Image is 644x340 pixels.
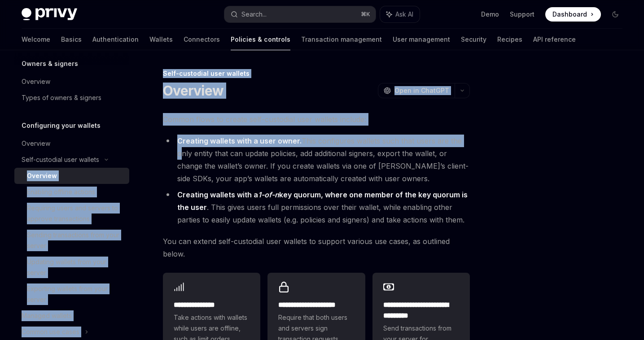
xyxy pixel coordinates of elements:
div: Overview [22,76,50,87]
div: Common use cases [22,327,79,337]
a: Updating wallets from your server [14,254,129,281]
span: Common flows to create self-custodial user wallets include: [163,113,470,126]
div: Exporting wallets from your server [27,283,124,305]
a: Enabling offline actions [14,184,129,200]
a: Basics [61,29,82,50]
a: Managed wallets [14,308,129,324]
button: Toggle dark mode [608,7,622,22]
span: Open in ChatGPT [394,86,449,95]
a: Security [461,29,486,50]
div: Sending transactions from your server [27,230,124,251]
a: Support [510,10,534,19]
a: Welcome [22,29,50,50]
a: Demo [481,10,499,19]
h1: Overview [163,83,223,99]
span: Dashboard [552,10,587,19]
a: Transaction management [301,29,382,50]
span: ⌘ K [361,11,370,18]
div: Types of owners & signers [22,92,101,103]
button: Open in ChatGPT [378,83,455,98]
div: Updating wallets from your server [27,257,124,278]
div: Search... [241,9,267,20]
div: Enabling offline actions [27,187,95,197]
a: Connectors [184,29,220,50]
a: Overview [14,168,129,184]
div: Managed wallets [22,310,72,321]
button: Ask AI [380,6,420,22]
a: Requiring users and servers to approve transactions [14,200,129,227]
strong: Creating wallets with a user owner. [177,136,302,145]
a: Sending transactions from your server [14,227,129,254]
h5: Configuring your wallets [22,120,101,131]
a: Overview [14,135,129,152]
a: Wallets [149,29,173,50]
button: Search...⌘K [224,6,376,22]
div: Overview [22,138,50,149]
span: Ask AI [395,10,413,19]
div: Overview [27,170,57,181]
a: User management [393,29,450,50]
li: This configures wallets such that users are the only entity that can update policies, add additio... [163,135,470,185]
img: dark logo [22,8,77,21]
div: Self-custodial user wallets [22,154,99,165]
a: Authentication [92,29,139,50]
a: Policies & controls [231,29,290,50]
li: . This gives users full permissions over their wallet, while enabling other parties to easily upd... [163,188,470,226]
a: Recipes [497,29,522,50]
strong: Creating wallets with a key quorum, where one member of the key quorum is the user [177,190,468,212]
a: Types of owners & signers [14,90,129,106]
em: 1-of-n [258,190,279,199]
span: You can extend self-custodial user wallets to support various use cases, as outlined below. [163,235,470,260]
a: Exporting wallets from your server [14,281,129,308]
a: Dashboard [545,7,601,22]
a: Overview [14,74,129,90]
a: API reference [533,29,576,50]
div: Requiring users and servers to approve transactions [27,203,124,224]
div: Self-custodial user wallets [163,69,470,78]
